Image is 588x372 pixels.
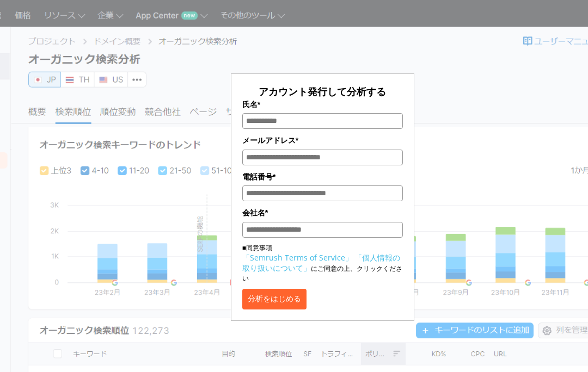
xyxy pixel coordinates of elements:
span: アカウント発行して分析する [259,85,386,98]
label: メールアドレス* [242,134,403,146]
a: 「Semrush Terms of Service」 [242,252,353,263]
a: 「個人情報の取り扱いについて」 [242,252,400,273]
button: 分析をはじめる [242,289,307,309]
label: 電話番号* [242,171,403,183]
p: ■同意事項 にご同意の上、クリックください [242,243,403,283]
